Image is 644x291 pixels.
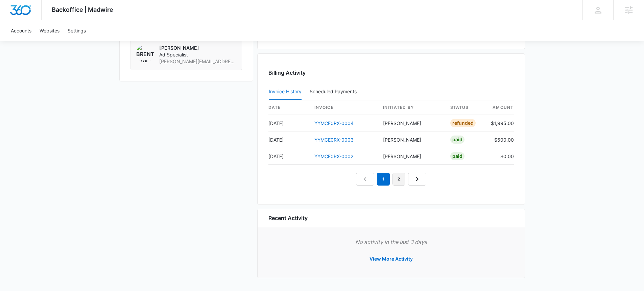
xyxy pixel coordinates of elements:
a: Page 2 [392,173,405,186]
th: date [268,100,309,115]
a: YYMCE0RX-0002 [314,153,353,159]
th: status [445,100,485,115]
span: Ad Specialist [159,51,236,58]
span: [PERSON_NAME][EMAIL_ADDRESS][PERSON_NAME][DOMAIN_NAME] [159,58,236,65]
img: Brent Avila [136,45,154,62]
td: [PERSON_NAME] [378,131,445,148]
nav: Pagination [356,173,426,186]
a: Settings [64,20,90,41]
td: [PERSON_NAME] [378,148,445,165]
a: YYMCE0RX-0003 [314,137,354,143]
td: [DATE] [268,115,309,131]
td: [PERSON_NAME] [378,115,445,131]
th: invoice [309,100,378,115]
td: $500.00 [485,131,514,148]
a: Websites [35,20,64,41]
div: Refunded [450,119,476,127]
span: Backoffice | Madwire [52,6,113,13]
button: View More Activity [363,251,420,267]
div: Scheduled Payments [310,89,359,94]
td: [DATE] [268,131,309,148]
h6: Recent Activity [268,214,308,222]
h3: Billing Activity [268,69,514,77]
a: Next Page [408,173,426,186]
p: No activity in the last 3 days [268,238,514,246]
button: Invoice History [269,84,302,100]
a: Accounts [7,20,35,41]
th: Initiated By [378,100,445,115]
p: [PERSON_NAME] [159,45,236,51]
a: YYMCE0RX-0004 [314,120,354,126]
div: Paid [450,152,464,160]
div: Paid [450,136,464,144]
td: $0.00 [485,148,514,165]
th: amount [485,100,514,115]
td: [DATE] [268,148,309,165]
td: $1,995.00 [485,115,514,131]
em: 1 [377,173,390,186]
